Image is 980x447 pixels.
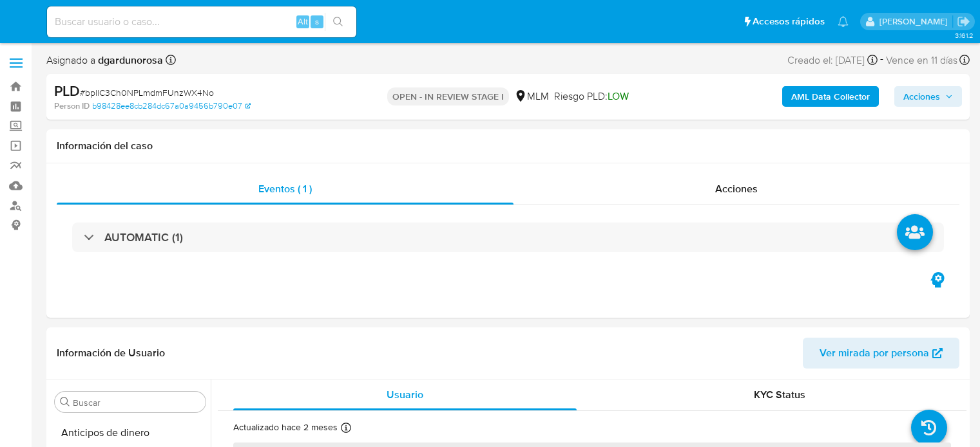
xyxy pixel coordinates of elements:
b: PLD [54,80,80,101]
span: - [880,51,883,69]
span: Accesos rápidos [753,15,825,28]
div: Creado el: [DATE] [787,51,878,69]
span: Alt [298,15,308,28]
h1: Información del caso [57,140,959,152]
p: Actualizado hace 2 meses [233,421,338,433]
b: AML Data Collector [791,86,870,107]
span: Eventos ( 1 ) [258,181,312,196]
h1: Información de Usuario [57,347,165,360]
button: Acciones [894,86,962,107]
b: dgardunorosa [95,53,163,68]
span: Acciones [715,181,758,196]
span: s [315,15,319,28]
p: diego.gardunorosas@mercadolibre.com.mx [879,15,952,28]
span: Acciones [903,86,940,107]
div: MLM [514,89,549,104]
p: OPEN - IN REVIEW STAGE I [387,87,509,105]
span: Asignado a [46,53,163,68]
div: AUTOMATIC (1) [72,223,944,252]
button: Ver mirada por persona [803,338,959,369]
button: search-icon [325,13,351,31]
span: Vence en 11 días [886,53,957,68]
span: LOW [608,89,629,104]
button: AML Data Collector [782,86,879,107]
span: KYC Status [754,387,805,402]
input: Buscar [73,397,200,408]
b: Person ID [54,100,90,112]
a: Salir [957,15,970,28]
button: Buscar [60,397,70,407]
input: Buscar usuario o caso... [47,14,356,30]
a: b98428ee8cb284dc67a0a9456b790e07 [92,100,251,112]
span: Ver mirada por persona [820,338,929,369]
a: Notificaciones [838,16,849,27]
span: Riesgo PLD: [554,89,629,104]
h3: AUTOMATIC (1) [104,230,183,244]
span: Usuario [387,387,423,402]
span: # bpllC3Ch0NPLmdmFUnzWX4No [80,86,214,99]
